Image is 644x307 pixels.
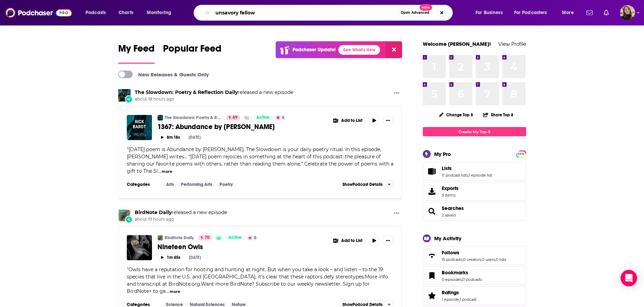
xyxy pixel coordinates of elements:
button: open menu [510,7,557,18]
span: Owls have a reputation for hooting and hunting at night. But when you take a look – and listen – ... [127,266,388,294]
button: Change Top 8 [435,110,478,119]
a: 1 podcast [460,297,477,302]
a: 15 podcasts [442,257,462,262]
p: Podchaser Update! [293,47,336,53]
span: " [127,146,393,174]
span: Podcasts [85,8,106,18]
a: Nineteen Owls [157,243,325,251]
h3: Categories [127,182,158,187]
button: 5 [274,115,286,120]
button: Show More Button [382,115,393,126]
a: Bookmarks [442,269,482,276]
span: Follows [442,250,459,256]
span: Show Podcast Details [343,182,382,187]
button: open menu [557,7,582,18]
a: Ratings [442,289,477,296]
span: about 19 hours ago [135,216,227,222]
button: more [170,289,180,295]
a: BirdNote Daily [165,235,194,241]
span: Lists [442,165,452,171]
span: Exports [442,185,459,191]
button: open menu [81,7,115,18]
a: 0 episodes [442,277,462,282]
button: Show More Button [330,115,366,126]
a: Podchaser - Follow, Share and Rate Podcasts [6,6,72,19]
img: BirdNote Daily [118,209,131,222]
span: ... [158,168,161,174]
div: New Episode [125,95,133,103]
h3: released a new episode [135,89,293,96]
span: New [420,4,432,11]
button: Show More Button [330,235,366,246]
a: 0 creators [463,257,481,262]
a: 11 podcast lists [442,173,468,178]
button: open menu [471,7,511,18]
span: about 18 hours ago [135,96,293,102]
a: Bookmarks [425,271,439,280]
span: For Business [476,8,503,18]
span: Exports [425,187,439,196]
a: Performing Arts [178,182,215,187]
a: 1367: Abundance by [PERSON_NAME] [157,123,325,131]
h3: released a new episode [135,209,227,216]
button: ShowPodcast Details [339,180,394,189]
div: My Pro [434,151,451,157]
a: Follows [442,250,506,256]
a: 69 [226,115,240,120]
button: Share Top 8 [483,108,514,121]
span: Logged in as katiefuchs [620,5,635,20]
a: 0 podcasts [462,277,482,282]
span: , [462,257,463,262]
span: Ratings [442,289,459,296]
div: Search podcasts, credits, & more... [200,5,459,21]
img: The Slowdown: Poetry & Reflection Daily [118,89,131,102]
a: My Feed [118,43,155,64]
span: Add to List [341,238,362,243]
span: 70 [205,234,209,241]
span: PRO [517,151,525,157]
a: Active [226,235,244,241]
span: Open Advanced [401,11,429,14]
a: Lists [425,167,439,176]
span: , [459,297,460,302]
a: 0 users [482,257,495,262]
a: Active [254,115,272,120]
a: See What's New [338,45,380,55]
a: Arts [163,182,177,187]
span: Monitoring [147,8,171,18]
span: " [127,266,388,294]
button: more [162,169,172,174]
div: My Activity [434,235,461,242]
img: The Slowdown: Poetry & Reflection Daily [157,115,163,120]
span: My Feed [118,43,155,59]
div: New Episode [125,216,133,223]
span: Nineteen Owls [157,243,203,251]
span: ... [166,288,169,294]
span: Show Podcast Details [343,302,382,307]
span: 1367: Abundance by [PERSON_NAME] [157,123,275,131]
span: , [462,277,462,282]
span: More [562,8,574,18]
img: 1367: Abundance by Rick Barot [127,115,152,140]
a: 1 episode list [469,173,492,178]
button: 5 [246,235,258,241]
span: , [468,173,469,178]
span: Add to List [341,118,362,123]
button: Open AdvancedNew [398,9,432,17]
a: 70 [198,235,212,241]
a: The Slowdown: Poetry & Reflection Daily [135,89,238,95]
span: Bookmarks [442,269,468,276]
a: Welcome [PERSON_NAME]! [423,41,491,47]
a: Exports [423,182,526,201]
button: Show More Button [382,235,393,246]
span: Popular Feed [163,43,222,59]
span: Ratings [423,286,526,305]
span: Searches [442,205,464,211]
input: Search podcasts, credits, & more... [213,7,398,18]
button: open menu [142,7,180,18]
span: Searches [423,202,526,221]
div: [DATE] [188,135,201,140]
span: For Podcasters [514,8,547,18]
